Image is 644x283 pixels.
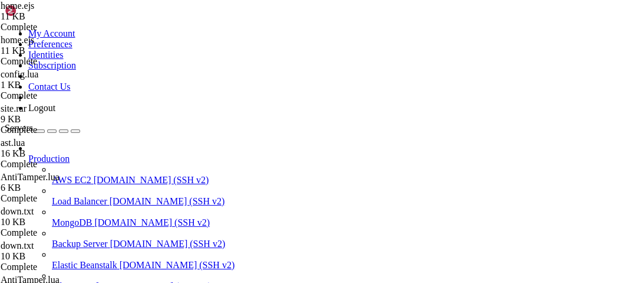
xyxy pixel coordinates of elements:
[5,37,491,47] x-row: * Strictly confined Kubernetes makes edge and IoT secure. Learn how MicroK8s
[5,122,491,132] x-row: To see these additional updates run: apt list --upgradable
[5,186,491,196] x-row: Last login: [DATE] from [TECHNICAL_ID]
[1,22,118,32] div: Complete
[1,206,118,227] span: down.txt
[1,11,118,22] div: 11 KB
[1,125,118,135] div: Complete
[1,217,118,227] div: 10 KB
[5,69,491,79] x-row: [URL][DOMAIN_NAME]
[1,148,118,159] div: 16 KB
[1,138,25,148] span: ast.lua
[5,154,491,164] x-row: Learn more about enabling ESM Apps service at [URL][DOMAIN_NAME]
[1,138,118,159] span: ast.lua
[1,1,118,22] span: home.ejs
[1,172,118,193] span: AntiTamper.lua
[1,103,118,125] span: site.rar
[1,240,34,251] span: down.txt
[1,193,118,204] div: Complete
[5,90,491,100] x-row: Expanded Security Maintenance for Applications is not enabled.
[1,90,118,101] div: Complete
[1,251,118,262] div: 10 KB
[1,56,118,67] div: Complete
[1,172,60,182] span: AntiTamper.lua
[5,196,491,207] x-row: root@9auth:~#
[1,1,34,11] span: home.ejs
[1,45,118,56] div: 11 KB
[1,183,118,193] div: 6 KB
[74,196,79,207] div: (14, 18)
[1,69,38,79] span: config.lua
[1,103,27,113] span: site.rar
[5,47,491,58] x-row: just raised the bar for easy, resilient and secure K8s cluster deployment.
[5,15,491,26] x-row: Swap usage: 0% IPv6 address for eth0: [TECHNICAL_ID]
[5,111,491,122] x-row: 5 updates can be applied immediately.
[1,206,34,216] span: down.txt
[1,159,118,170] div: Complete
[1,262,118,272] div: Complete
[1,35,34,45] span: home.ejs
[1,35,118,56] span: home.ejs
[1,240,118,262] span: down.txt
[1,114,118,125] div: 9 KB
[5,143,491,154] x-row: 7 additional security updates can be applied with ESM Apps.
[5,5,491,15] x-row: Memory usage: 7% IPv4 address for eth0: [TECHNICAL_ID]
[1,227,118,238] div: Complete
[1,69,118,90] span: config.lua
[1,80,118,90] div: 1 KB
